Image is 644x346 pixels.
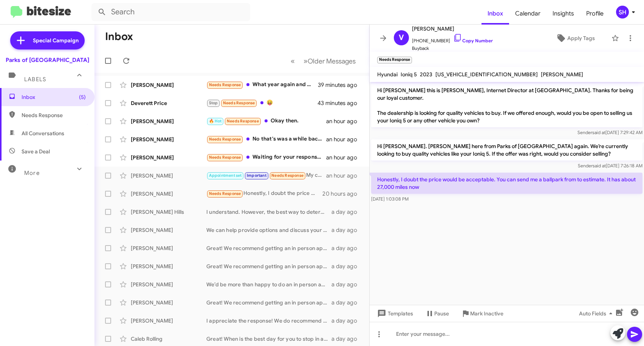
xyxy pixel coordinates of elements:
span: Needs Response [209,137,241,142]
div: [PERSON_NAME] [131,81,206,89]
div: Deverett Price [131,99,206,107]
div: [PERSON_NAME] [131,263,206,270]
a: Profile [580,3,610,25]
div: Parks of [GEOGRAPHIC_DATA] [6,56,89,64]
span: Needs Response [22,111,86,119]
div: [PERSON_NAME] [131,117,206,125]
div: SH [616,6,629,19]
button: SH [610,6,636,19]
a: Insights [546,3,580,25]
p: Honestly, I doubt the price would be acceptable. You can send me a ballpark from to estimate. It ... [371,173,642,194]
div: We’d be more than happy to do an in person appraisal on your vehicle - this way we can get the ma... [206,281,331,288]
div: a day ago [331,317,363,324]
div: [PERSON_NAME] [131,244,206,252]
span: [US_VEHICLE_IDENTIFICATION_NUMBER] [435,71,538,78]
div: [PERSON_NAME] [131,281,206,288]
span: Needs Response [209,155,241,160]
a: Calendar [509,3,546,25]
div: an hour ago [326,154,363,161]
div: an hour ago [326,136,363,143]
span: Auto Fields [579,307,615,320]
span: said at [593,163,606,168]
a: Copy Number [453,38,493,43]
span: Sender [DATE] 7:29:42 AM [577,130,642,135]
div: [PERSON_NAME] [131,190,206,198]
span: (5) [79,93,86,101]
span: Pause [434,307,449,320]
span: Templates [376,307,413,320]
span: Needs Response [271,173,303,178]
div: a day ago [331,263,363,270]
div: No that's was a while back. [206,135,326,144]
span: Save a Deal [22,148,50,155]
div: Caleb Rolling [131,335,206,343]
span: Older Messages [308,57,356,65]
div: [PERSON_NAME] [131,317,206,324]
span: V [399,32,404,44]
div: I understand. However, the best way to determine value is through an in-person appraisal. If you ... [206,208,331,216]
span: Needs Response [223,100,255,105]
div: My credit [206,171,326,180]
div: an hour ago [326,117,363,125]
input: Search [91,3,250,21]
p: Hi [PERSON_NAME]. [PERSON_NAME] here from Parks of [GEOGRAPHIC_DATA] again. We’re currently looki... [371,139,642,161]
span: [PHONE_NUMBER] [412,33,493,45]
span: Inbox [22,93,86,101]
span: Stop [209,100,218,105]
div: a day ago [331,226,363,234]
div: a day ago [331,244,363,252]
div: Great! We recommend getting an in person appraisal done to get the max value of your vehicle. Thi... [206,244,331,252]
nav: Page navigation example [286,53,360,69]
div: Great! We recommend getting an in person appraisal done to get the max value of your vehicle. Thi... [206,263,331,270]
div: I appreciate the response! We do recommend an in person appraisal to get the max value of your ve... [206,317,331,324]
div: [PERSON_NAME] Hills [131,208,206,216]
button: Apply Tags [543,31,608,45]
div: [PERSON_NAME] [131,172,206,179]
span: All Conversations [22,130,64,137]
span: Mark Inactive [470,307,503,320]
a: Inbox [481,3,509,25]
span: Ioniq 5 [401,71,417,78]
span: « [291,56,295,66]
span: 🔥 Hot [209,119,222,124]
div: Great! When is the best day for you to stop in and get an in person appraisal? This process takes... [206,335,331,343]
div: an hour ago [326,172,363,179]
button: Pause [419,307,455,320]
div: What year again and how many miles [206,80,318,89]
div: a day ago [331,299,363,306]
span: Hyundai [377,71,398,78]
span: Needs Response [227,119,259,124]
h1: Inbox [105,31,133,43]
div: a day ago [331,208,363,216]
button: Templates [370,307,419,320]
div: [PERSON_NAME] [131,226,206,234]
div: Okay then. [206,117,326,125]
a: Special Campaign [10,31,85,49]
span: Labels [24,76,46,83]
span: Apply Tags [567,31,595,45]
button: Next [299,53,360,69]
span: Sender [DATE] 7:26:18 AM [578,163,642,168]
span: [PERSON_NAME] [541,71,583,78]
span: More [24,170,40,176]
div: We can help provide options and discuss your lease situation. Would you like to book an appointme... [206,226,331,234]
div: [PERSON_NAME] [131,136,206,143]
div: 43 minutes ago [318,99,363,107]
span: Appointment set [209,173,242,178]
div: a day ago [331,281,363,288]
span: Important [247,173,266,178]
span: [PERSON_NAME] [412,24,493,33]
span: Needs Response [209,82,241,87]
button: Auto Fields [573,307,621,320]
div: Honestly, I doubt the price would be acceptable. You can send me a ballpark from to estimate. It ... [206,189,322,198]
div: 😝 [206,99,318,107]
span: 2023 [420,71,432,78]
div: [PERSON_NAME] [131,299,206,306]
div: a day ago [331,335,363,343]
span: » [303,56,308,66]
div: Waiting for your response about truck [206,153,326,162]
